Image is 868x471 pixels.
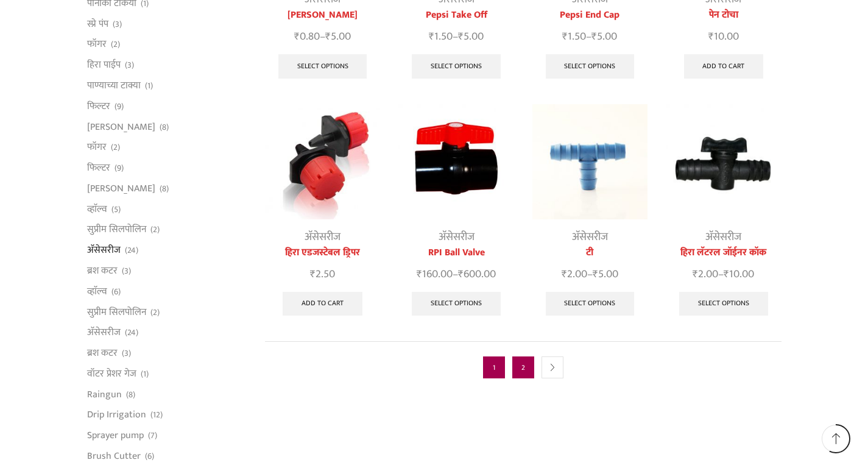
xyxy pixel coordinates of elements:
a: पेन टोचा [666,8,781,23]
a: ब्रश कटर [87,343,118,364]
a: अ‍ॅसेसरीज [305,228,340,246]
span: ₹ [708,27,714,46]
span: (5) [111,204,121,216]
nav: Product Pagination [265,341,782,393]
a: Add to cart: “पेन टोचा” [684,54,764,79]
a: टी [532,246,647,260]
span: (2) [150,306,160,319]
bdi: 2.50 [310,265,335,283]
a: Select options for “टी” [546,292,635,316]
span: (9) [115,101,124,113]
span: ₹ [693,265,698,283]
a: फिल्टर [87,96,110,116]
a: Brush Cutter [87,446,141,467]
a: Select options for “RPI Ball Valve” [412,292,501,316]
a: सुप्रीम सिलपोलिन [87,219,146,240]
span: (8) [160,121,169,133]
a: अ‍ॅसेसरीज [439,228,475,246]
span: – [265,29,380,45]
a: Drip Irrigation [87,405,146,425]
a: हिरा पाईप [87,55,121,76]
img: Heera Lateral Joiner Cock [666,104,781,219]
span: ₹ [325,27,331,46]
span: ₹ [593,265,598,283]
bdi: 5.00 [458,27,484,46]
span: ₹ [458,265,464,283]
a: हिरा एडजस्टेबल ड्रिपर [265,246,380,260]
img: Heera Adjustable Dripper [265,104,380,219]
a: Raingun [87,384,122,405]
span: (3) [125,59,134,71]
bdi: 2.00 [693,265,718,283]
span: (7) [148,430,157,442]
span: (1) [145,80,153,92]
a: Pepsi Take Off [398,8,513,23]
span: (8) [126,389,135,401]
a: अ‍ॅसेसरीज [572,228,608,246]
bdi: 0.80 [294,27,320,46]
span: ₹ [294,27,300,46]
span: – [532,29,647,45]
bdi: 600.00 [458,265,496,283]
bdi: 5.00 [325,27,351,46]
bdi: 10.00 [724,265,754,283]
a: [PERSON_NAME] [87,116,155,137]
span: (9) [115,162,124,174]
span: ₹ [591,27,597,46]
span: ₹ [562,265,567,283]
a: व्हाॅल्व [87,199,107,219]
a: फिल्टर [87,158,110,179]
span: ₹ [429,27,434,46]
img: Flow Control Valve [398,104,513,219]
a: Select options for “Pepsi End Cap” [546,54,635,79]
a: Select options for “हिरा लॅटरल जोईनर” [278,54,367,79]
span: ₹ [458,27,464,46]
bdi: 160.00 [417,265,453,283]
a: [PERSON_NAME] [265,8,380,23]
span: ₹ [724,265,729,283]
span: ₹ [310,265,316,283]
span: – [532,266,647,283]
span: (2) [111,38,120,51]
a: व्हाॅल्व [87,281,107,302]
a: Pepsi End Cap [532,8,647,23]
span: ₹ [417,265,422,283]
a: RPI Ball Valve [398,246,513,260]
img: Reducer Tee For Drip Lateral [532,104,647,219]
span: – [398,29,513,45]
span: ₹ [562,27,568,46]
a: [PERSON_NAME] [87,178,155,199]
span: (3) [113,18,122,30]
a: अ‍ॅसेसरीज [87,322,121,343]
a: Page 2 [512,356,534,378]
span: (24) [125,244,138,257]
bdi: 2.00 [562,265,587,283]
a: Select options for “Pepsi Take Off” [412,54,501,79]
span: (2) [150,224,160,236]
a: Select options for “हिरा लॅटरल जॉईनर कॉक” [679,292,768,316]
a: अ‍ॅसेसरीज [87,240,121,261]
span: (6) [145,450,154,462]
a: अ‍ॅसेसरीज [705,228,741,246]
span: (1) [141,368,149,380]
a: ब्रश कटर [87,260,118,281]
span: (24) [125,327,138,339]
a: हिरा लॅटरल जॉईनर कॉक [666,246,781,260]
span: – [398,266,513,283]
a: Sprayer pump [87,425,144,446]
span: Page 1 [483,356,505,378]
span: (3) [122,347,131,359]
a: स्प्रे पंप [87,13,108,34]
bdi: 10.00 [708,27,739,46]
a: वॉटर प्रेशर गेज [87,363,136,384]
bdi: 1.50 [429,27,453,46]
span: (8) [160,183,169,195]
bdi: 1.50 [562,27,586,46]
a: फॉगर [87,137,107,158]
a: फॉगर [87,34,107,55]
a: सुप्रीम सिलपोलिन [87,302,146,322]
span: (3) [122,265,131,277]
a: Add to cart: “हिरा एडजस्टेबल ड्रिपर” [283,292,362,316]
span: (2) [111,141,120,154]
bdi: 5.00 [593,265,618,283]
